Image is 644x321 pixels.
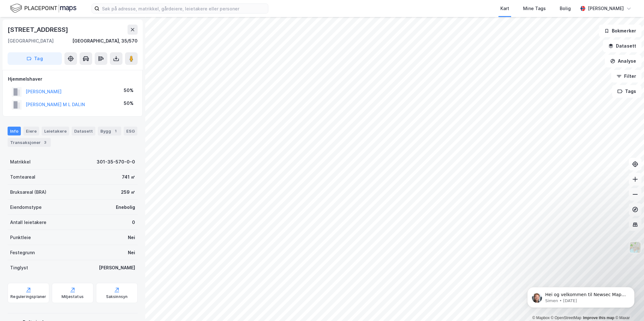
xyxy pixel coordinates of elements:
div: 1 [112,128,119,134]
div: [PERSON_NAME] [99,264,135,272]
div: Bolig [560,5,571,12]
div: [GEOGRAPHIC_DATA] [8,37,54,45]
div: Enebolig [116,203,135,211]
img: logo.f888ab2527a4732fd821a326f86c7f29.svg [10,3,76,14]
div: Miljøstatus [62,294,84,299]
div: Nei [128,234,135,241]
div: Kart [500,5,509,12]
a: Improve this map [583,316,614,320]
button: Analyse [605,55,641,67]
div: Matrikkel [10,158,31,166]
img: Z [629,241,641,253]
div: Antall leietakere [10,219,46,226]
div: Mine Tags [523,5,546,12]
div: 50% [124,100,134,107]
div: 301-35-570-0-0 [97,158,135,166]
div: Leietakere [42,127,69,135]
div: 0 [132,219,135,226]
div: Hjemmelshaver [8,75,137,83]
div: 50% [124,87,134,94]
input: Søk på adresse, matrikkel, gårdeiere, leietakere eller personer [99,4,268,13]
div: Tomteareal [10,173,35,181]
div: 259 ㎡ [121,188,135,196]
button: Tags [612,85,641,98]
button: Tag [8,52,62,65]
div: Datasett [72,127,95,135]
button: Datasett [603,40,641,52]
div: 741 ㎡ [122,173,135,181]
div: Info [8,127,21,135]
div: Festegrunn [10,249,35,256]
button: Filter [611,70,641,83]
div: Nei [128,249,135,256]
div: 3 [42,139,48,146]
div: Eiendomstype [10,203,42,211]
div: Saksinnsyn [106,294,128,299]
div: [GEOGRAPHIC_DATA], 35/570 [72,37,138,45]
div: Reguleringsplaner [10,294,46,299]
div: Transaksjoner [8,138,51,147]
div: [STREET_ADDRESS] [8,25,69,35]
div: Eiere [23,127,39,135]
div: Tinglyst [10,264,28,272]
a: Mapbox [532,316,550,320]
a: OpenStreetMap [551,316,581,320]
iframe: Intercom notifications message [518,274,644,318]
div: [PERSON_NAME] [588,5,624,12]
div: Bruksareal (BRA) [10,188,46,196]
div: Punktleie [10,234,31,241]
div: Bygg [98,127,121,135]
button: Bokmerker [599,25,641,37]
div: ESG [124,127,137,135]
